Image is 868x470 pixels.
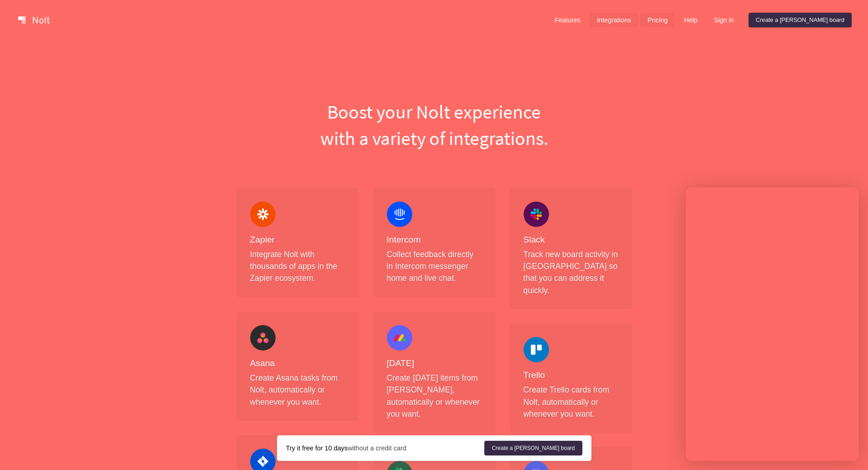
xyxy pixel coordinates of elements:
[547,13,588,27] a: Features
[250,372,345,408] p: Create Asana tasks from Nolt, automatically or whenever you want.
[484,441,582,455] a: Create a [PERSON_NAME] board
[686,187,859,461] iframe: Chatra live chat
[524,384,618,420] p: Create Trello cards from Nolt, automatically or whenever you want.
[640,13,675,27] a: Pricing
[749,13,852,27] a: Create a [PERSON_NAME] board
[524,248,618,297] p: Track new board activity in [GEOGRAPHIC_DATA] so that you can address it quickly.
[286,444,348,452] strong: Try it free for 10 days
[387,358,482,369] h4: [DATE]
[524,370,618,381] h4: Trello
[286,444,485,453] div: without a credit card
[387,234,482,246] h4: Intercom
[387,248,482,284] p: Collect feedback directly in Intercom messenger home and live chat.
[250,248,345,284] p: Integrate Nolt with thousands of apps in the Zapier ecosystem.
[677,13,705,27] a: Help
[250,234,345,246] h4: Zapier
[229,98,639,151] h1: Boost your Nolt experience with a variety of integrations.
[590,13,638,27] a: Integrations
[707,13,741,27] a: Sign in
[524,234,618,246] h4: Slack
[387,372,482,420] p: Create [DATE] items from [PERSON_NAME], automatically or whenever you want.
[250,358,345,369] h4: Asana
